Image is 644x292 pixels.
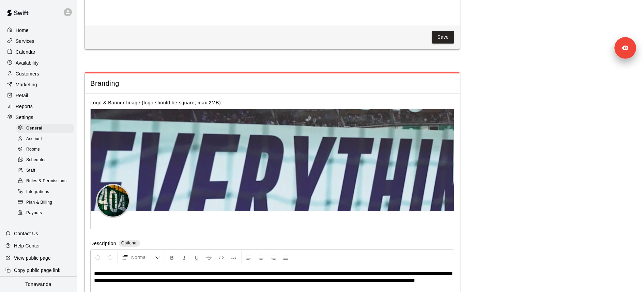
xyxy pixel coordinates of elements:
p: Marketing [16,81,37,88]
button: Justify Align [280,251,291,263]
p: Retail [16,92,28,99]
div: Staff [16,166,74,175]
button: Left Align [243,251,255,263]
p: Copy public page link [14,267,60,274]
button: Format Italics [179,251,190,263]
div: Plan & Billing [16,198,74,207]
p: Availability [16,59,39,66]
a: Marketing [5,80,71,90]
span: Payouts [26,210,42,217]
a: Settings [5,112,71,122]
p: Calendar [16,49,35,55]
button: Redo [104,251,116,263]
div: Payouts [16,208,74,218]
a: Availability [5,58,71,68]
p: Reports [16,103,33,110]
span: Integrations [26,189,49,195]
a: Reports [5,101,71,111]
a: Rooms [16,144,77,155]
span: Branding [90,79,454,88]
button: Format Strikethrough [203,251,215,263]
span: Plan & Billing [26,199,52,206]
button: Format Underline [191,251,202,263]
p: Contact Us [14,230,38,237]
button: Right Align [267,251,279,263]
span: Schedules [26,157,47,164]
span: Staff [26,167,35,174]
button: Undo [92,251,104,263]
div: Roles & Permissions [16,176,74,186]
button: Insert Link [228,251,239,263]
span: Rooms [26,146,40,153]
button: Formatting Options [119,251,163,263]
div: Rooms [16,145,74,154]
a: Plan & Billing [16,197,77,208]
a: Services [5,36,71,46]
p: Home [16,27,29,34]
span: Normal [131,254,155,261]
button: Insert Code [215,251,227,263]
div: General [16,124,74,133]
button: Center Align [255,251,267,263]
div: Account [16,134,74,144]
span: Optional [121,241,138,245]
a: Roles & Permissions [16,176,77,187]
a: Account [16,134,77,144]
span: Account [26,136,42,142]
a: Staff [16,166,77,176]
span: Roles & Permissions [26,178,66,185]
div: Integrations [16,187,74,197]
div: Schedules [16,155,74,165]
a: Home [5,25,71,35]
button: Save [432,31,454,44]
label: Description [90,240,116,248]
a: Schedules [16,155,77,166]
span: General [26,125,43,132]
p: Tonawanda [25,281,51,288]
p: View public page [14,255,51,261]
p: Customers [16,70,39,77]
p: Help Center [14,242,40,249]
label: Logo & Banner Image (logo should be square; max 2MB) [90,100,221,105]
p: Settings [16,114,33,121]
p: Services [16,38,34,45]
button: Format Bold [166,251,178,263]
a: Calendar [5,47,71,57]
a: Payouts [16,208,77,218]
a: Retail [5,90,71,101]
a: General [16,123,77,134]
a: Customers [5,69,71,79]
a: Integrations [16,187,77,197]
